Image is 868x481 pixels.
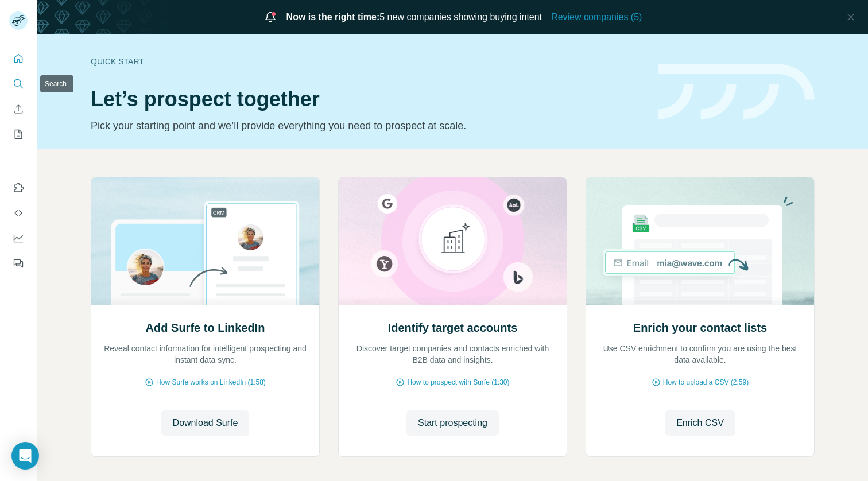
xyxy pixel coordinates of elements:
[418,416,487,430] span: Start prospecting
[286,10,542,24] span: 5 new companies showing buying intent
[91,56,644,67] div: Quick start
[663,377,749,387] span: How to upload a CSV (2:59)
[551,10,642,24] button: Review companies (5)
[286,12,380,22] span: Now is the right time:
[9,48,28,69] button: Quick start
[658,64,815,120] img: banner
[91,88,644,111] h1: Let’s prospect together
[350,343,555,366] p: Discover target companies and contacts enriched with B2B data and insights.
[9,99,28,119] button: Enrich CSV
[9,73,28,94] button: Search
[338,177,567,305] img: Identify target accounts
[161,410,250,436] button: Download Surfe
[11,442,39,470] div: Open Intercom Messenger
[9,124,28,145] button: My lists
[173,416,238,430] span: Download Surfe
[633,320,767,336] h2: Enrich your contact lists
[9,253,28,274] button: Feedback
[9,228,28,249] button: Dashboard
[598,343,803,366] p: Use CSV enrichment to confirm you are using the best data available.
[9,203,28,223] button: Use Surfe API
[586,177,815,305] img: Enrich your contact lists
[9,177,28,198] button: Use Surfe on LinkedIn
[103,343,308,366] p: Reveal contact information for intelligent prospecting and instant data sync.
[676,416,724,430] span: Enrich CSV
[407,377,509,387] span: How to prospect with Surfe (1:30)
[91,118,644,134] p: Pick your starting point and we’ll provide everything you need to prospect at scale.
[406,410,499,436] button: Start prospecting
[146,320,265,336] h2: Add Surfe to LinkedIn
[91,177,320,305] img: Add Surfe to LinkedIn
[156,377,266,387] span: How Surfe works on LinkedIn (1:58)
[388,320,518,336] h2: Identify target accounts
[665,410,735,436] button: Enrich CSV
